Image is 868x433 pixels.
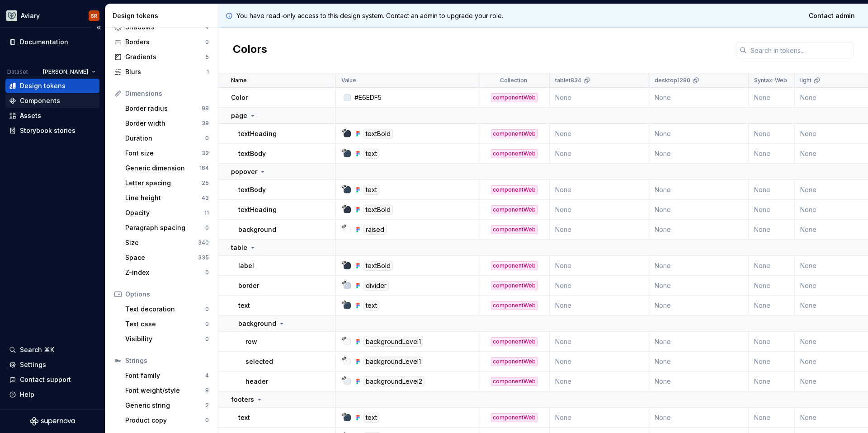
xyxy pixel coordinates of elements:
div: componentWeb [491,281,538,290]
div: Storybook stories [20,126,75,135]
div: Text decoration [125,305,205,314]
td: None [749,408,795,428]
a: Line height43 [122,191,212,205]
td: None [649,408,749,428]
div: componentWeb [491,185,538,194]
div: 0 [205,224,209,231]
td: None [749,180,795,200]
a: Gradients5 [111,50,212,64]
div: Gradients [125,52,205,61]
div: componentWeb [491,205,538,214]
p: Collection [500,77,527,84]
button: Search ⌘K [5,343,99,357]
div: Blurs [125,67,207,76]
div: Options [125,290,209,299]
p: row [245,337,257,346]
td: None [550,276,649,296]
td: None [749,200,795,220]
div: componentWeb [491,337,538,346]
div: 43 [202,194,209,202]
td: None [749,276,795,296]
a: Size340 [122,235,212,250]
td: None [649,332,749,352]
div: componentWeb [491,357,538,366]
div: Components [20,96,60,105]
td: None [749,88,795,108]
p: Value [341,77,356,84]
div: componentWeb [491,377,538,386]
button: Help [5,387,99,402]
div: 98 [202,105,209,112]
td: None [649,144,749,164]
p: textHeading [238,129,277,138]
p: light [800,77,811,84]
a: Blurs1 [111,65,212,79]
td: None [649,256,749,276]
div: Line height [125,193,202,202]
img: 256e2c79-9abd-4d59-8978-03feab5a3943.png [6,10,17,21]
div: Dimensions [125,89,209,98]
td: None [649,372,749,391]
td: None [550,180,649,200]
td: None [749,372,795,391]
p: textHeading [238,205,277,214]
td: None [550,220,649,240]
div: componentWeb [491,149,538,158]
a: Contact admin [803,8,861,24]
p: textBody [238,149,266,158]
h2: Colors [233,42,267,58]
div: Size [125,238,198,247]
td: None [550,372,649,391]
p: page [231,111,247,120]
div: Border width [125,119,202,128]
div: SR [91,12,97,19]
div: textBold [363,261,393,271]
a: Border radius98 [122,101,212,116]
div: 2 [205,402,209,409]
a: Generic string2 [122,398,212,413]
button: [PERSON_NAME] [39,66,99,78]
td: None [649,276,749,296]
div: backgroundLevel1 [363,337,423,347]
a: Documentation [5,35,99,49]
p: You have read-only access to this design system. Contact an admin to upgrade your role. [236,11,503,20]
p: popover [231,167,257,176]
a: Storybook stories [5,123,99,138]
a: Text decoration0 [122,302,212,316]
a: Assets [5,108,99,123]
div: Assets [20,111,41,120]
svg: Supernova Logo [30,417,75,426]
a: Font size32 [122,146,212,160]
div: Search ⌘K [20,345,54,354]
div: Border radius [125,104,202,113]
div: 8 [205,387,209,394]
td: None [649,88,749,108]
p: Color [231,93,248,102]
div: Aviary [21,11,40,20]
div: Help [20,390,34,399]
p: border [238,281,259,290]
div: 1 [207,68,209,75]
p: Syntax: Web [754,77,787,84]
div: Font family [125,371,205,380]
td: None [749,144,795,164]
a: Z-index0 [122,265,212,280]
span: [PERSON_NAME] [43,68,88,75]
div: Visibility [125,334,205,344]
p: background [238,225,276,234]
div: divider [363,281,389,291]
div: Strings [125,356,209,365]
div: backgroundLevel2 [363,377,425,386]
div: Space [125,253,198,262]
td: None [749,220,795,240]
div: componentWeb [491,413,538,422]
div: Font size [125,149,202,158]
a: Product copy0 [122,413,212,428]
a: Opacity11 [122,206,212,220]
a: Paragraph spacing0 [122,221,212,235]
div: Dataset [7,68,28,75]
div: 0 [205,306,209,313]
a: Design tokens [5,79,99,93]
td: None [550,256,649,276]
